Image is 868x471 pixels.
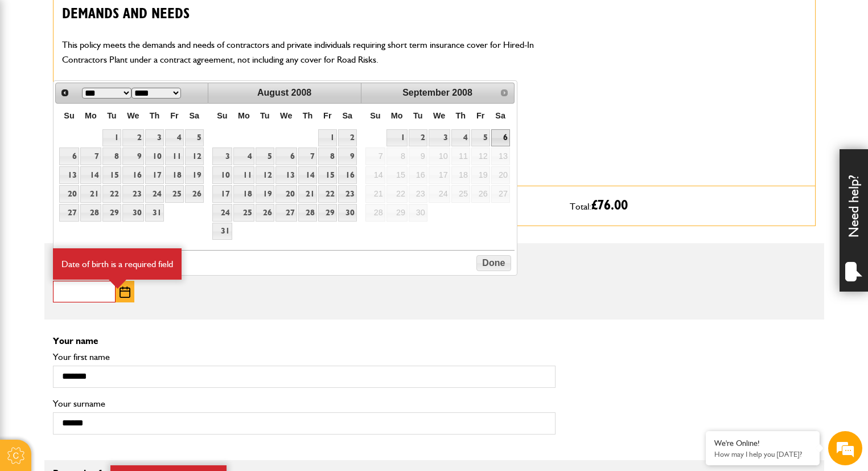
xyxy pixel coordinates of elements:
[338,185,357,203] a: 23
[122,148,144,165] a: 9
[145,166,164,184] a: 17
[62,6,553,23] h3: Demands and needs
[570,195,807,216] p: Total:
[212,185,232,203] a: 17
[591,199,628,212] span: £
[53,353,556,362] label: Your first name
[338,148,357,165] a: 9
[102,166,121,184] a: 15
[840,149,868,292] div: Need help?
[476,111,484,120] span: Friday
[323,111,331,120] span: Friday
[165,129,184,147] a: 4
[298,148,317,165] a: 7
[102,148,121,165] a: 8
[145,204,164,222] a: 31
[318,166,337,184] a: 15
[53,248,182,280] div: Date of birth is a required field
[85,111,97,120] span: Monday
[451,129,470,147] a: 4
[280,111,292,120] span: Wednesday
[145,148,164,165] a: 10
[109,280,126,289] img: error-box-arrow.svg
[275,204,297,222] a: 27
[145,129,164,147] a: 3
[127,111,139,120] span: Wednesday
[80,166,101,184] a: 14
[80,185,101,203] a: 21
[217,111,227,120] span: Sunday
[471,129,490,147] a: 5
[53,337,816,346] p: Your name
[102,185,121,203] a: 22
[233,204,254,222] a: 25
[233,185,254,203] a: 18
[53,399,556,408] label: Your surname
[338,129,357,147] a: 2
[370,111,380,120] span: Sunday
[318,129,337,147] a: 1
[107,111,117,120] span: Tuesday
[256,148,274,165] a: 5
[256,166,274,184] a: 12
[59,148,79,165] a: 6
[318,185,337,203] a: 22
[491,129,510,147] a: 6
[150,111,160,120] span: Thursday
[318,204,337,222] a: 29
[402,88,450,97] span: September
[80,204,101,222] a: 28
[185,129,204,147] a: 5
[298,166,317,184] a: 14
[409,129,427,147] a: 2
[170,111,178,120] span: Friday
[456,111,466,120] span: Thursday
[189,111,199,120] span: Saturday
[476,255,511,271] button: Done
[233,148,254,165] a: 4
[145,185,164,203] a: 24
[165,166,184,184] a: 18
[598,199,628,212] span: 76.00
[291,88,312,97] span: 2008
[338,204,357,222] a: 30
[122,185,144,203] a: 23
[59,185,79,203] a: 20
[318,148,337,165] a: 8
[62,38,553,67] p: This policy meets the demands and needs of contractors and private individuals requiring short te...
[165,185,184,203] a: 25
[238,111,250,120] span: Monday
[275,148,297,165] a: 6
[298,185,317,203] a: 21
[185,185,204,203] a: 26
[102,129,121,147] a: 1
[275,166,297,184] a: 13
[433,111,445,120] span: Wednesday
[59,204,79,222] a: 27
[275,185,297,203] a: 20
[122,204,144,222] a: 30
[386,129,408,147] a: 1
[495,111,505,120] span: Saturday
[64,111,74,120] span: Sunday
[185,148,204,165] a: 12
[212,166,232,184] a: 10
[212,223,232,240] a: 31
[80,148,101,165] a: 7
[59,166,79,184] a: 13
[452,88,472,97] span: 2008
[714,450,811,458] p: How may I help you today?
[233,166,254,184] a: 11
[413,111,423,120] span: Tuesday
[342,111,352,120] span: Saturday
[338,166,357,184] a: 16
[212,148,232,165] a: 3
[298,204,317,222] a: 28
[256,185,274,203] a: 19
[429,129,450,147] a: 3
[122,129,144,147] a: 2
[260,111,270,120] span: Tuesday
[57,84,73,101] a: Prev
[303,111,313,120] span: Thursday
[714,439,811,448] div: We're Online!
